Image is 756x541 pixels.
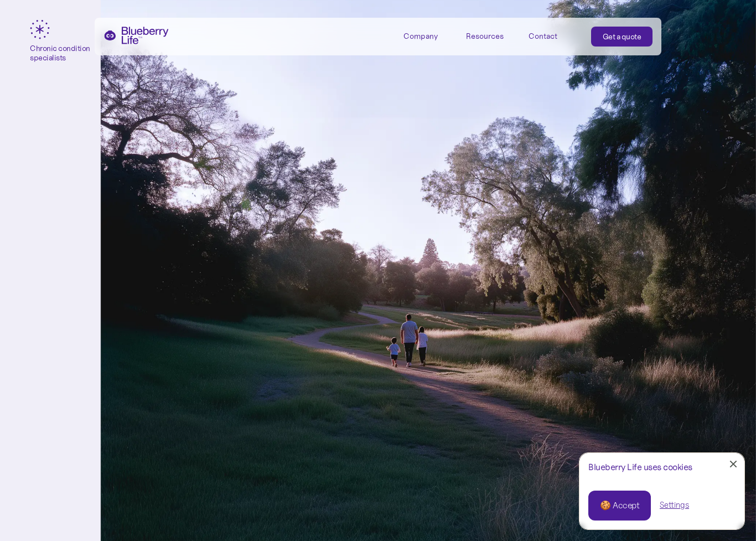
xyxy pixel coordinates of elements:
[403,32,438,41] div: Company
[588,462,736,472] div: Blueberry Life uses cookies
[733,464,734,465] div: Close Cookie Popup
[722,453,744,475] a: Close Cookie Popup
[103,27,169,44] a: home
[403,27,453,45] div: Company
[30,44,90,63] div: Chronic condition specialists
[660,499,689,511] a: Settings
[466,32,504,41] div: Resources
[591,27,653,47] a: Get a quote
[600,499,639,512] div: 🍪 Accept
[466,27,516,45] div: Resources
[529,32,557,41] div: Contact
[603,31,641,42] div: Get a quote
[529,27,578,45] a: Contact
[588,491,651,521] a: 🍪 Accept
